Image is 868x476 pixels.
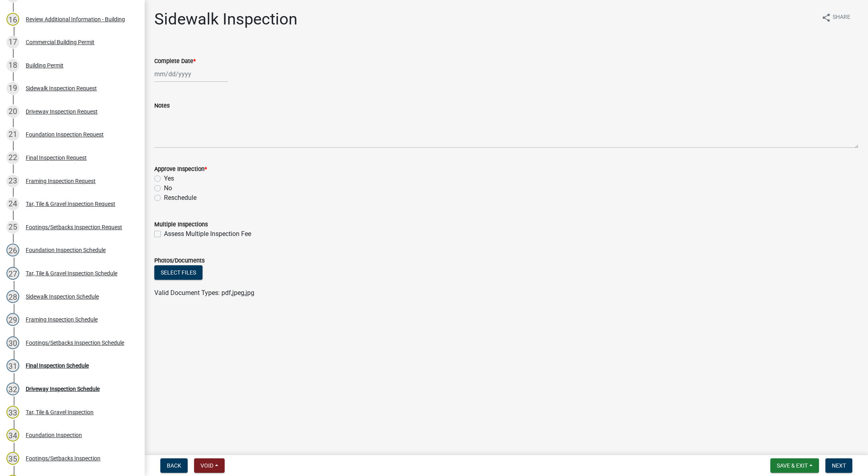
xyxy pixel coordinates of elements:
h1: Sidewalk Inspection [154,10,297,29]
label: Photos/Documents [154,258,205,264]
span: Void [201,462,213,469]
div: Tar, Tile & Gravel Inspection [26,409,94,415]
div: Footings/Setbacks Inspection [26,456,100,461]
label: Approve Inspection [154,167,207,172]
button: shareShare [815,10,857,25]
div: 24 [6,197,19,210]
div: Review Additional Information - Building [26,16,125,22]
div: 34 [6,429,19,441]
label: Assess Multiple Inspection Fee [164,229,251,239]
label: No [164,183,172,193]
div: Foundation Inspection Schedule [26,247,106,253]
div: Foundation Inspection [26,432,82,438]
div: Footings/Setbacks Inspection Schedule [26,340,124,346]
div: 27 [6,267,19,280]
button: Void [194,458,225,473]
label: Complete Date [154,59,196,64]
div: 31 [6,359,19,372]
span: Next [832,462,846,469]
div: 16 [6,13,19,26]
div: 20 [6,105,19,118]
div: Building Permit [26,63,63,68]
div: 17 [6,36,19,49]
div: Framing Inspection Request [26,178,96,184]
button: Save & Exit [770,458,819,473]
div: 35 [6,452,19,465]
label: Notes [154,103,170,109]
div: Sidewalk Inspection Schedule [26,294,99,299]
label: Yes [164,174,174,183]
div: Final Inspection Request [26,155,87,161]
i: share [821,13,831,22]
span: Back [167,462,181,469]
label: Multiple Inspections [154,222,208,228]
div: Tar, Tile & Gravel Inspection Schedule [26,271,117,276]
div: 33 [6,406,19,419]
div: Framing Inspection Schedule [26,317,98,322]
div: 32 [6,382,19,395]
div: 29 [6,313,19,326]
div: 22 [6,151,19,164]
div: Tar, Tile & Gravel Inspection Request [26,201,115,207]
div: 30 [6,336,19,349]
div: Driveway Inspection Request [26,109,98,114]
span: Save & Exit [777,462,808,469]
div: 18 [6,59,19,72]
div: 21 [6,128,19,141]
div: 19 [6,82,19,95]
div: 26 [6,244,19,256]
div: Footings/Setbacks Inspection Request [26,224,122,230]
span: Valid Document Types: pdf,jpeg,jpg [154,289,254,297]
div: 28 [6,290,19,303]
div: 25 [6,221,19,234]
div: Final Inspection Schedule [26,363,89,368]
button: Next [825,458,852,473]
span: Share [833,13,850,22]
div: 23 [6,175,19,187]
div: Driveway Inspection Schedule [26,386,100,392]
button: Select files [154,265,203,280]
div: Sidewalk Inspection Request [26,85,97,91]
div: Foundation Inspection Request [26,132,104,137]
div: Commercial Building Permit [26,39,94,45]
input: mm/dd/yyyy [154,66,228,82]
label: Reschedule [164,193,197,203]
button: Back [160,458,188,473]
